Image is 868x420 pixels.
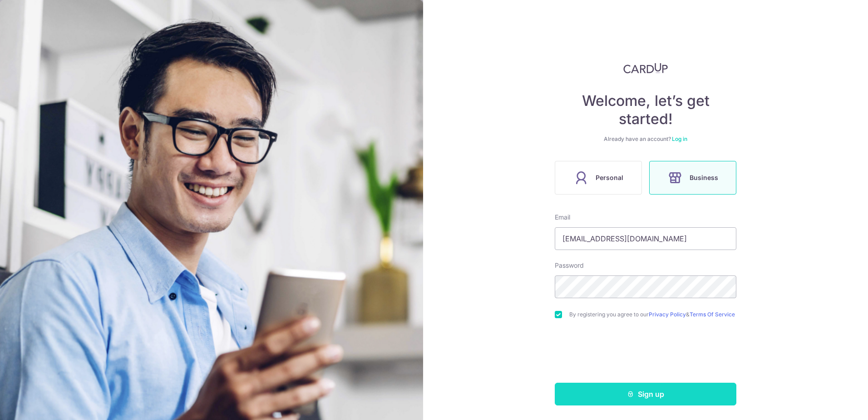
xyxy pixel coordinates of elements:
h4: Welcome, let’s get started! [555,92,736,128]
div: Already have an account? [555,135,736,143]
a: Privacy Policy [649,311,686,318]
a: Business [646,161,740,195]
label: By registering you agree to our & [569,311,736,318]
img: CardUp Logo [623,63,668,74]
button: Sign up [555,383,736,405]
a: Personal [551,161,646,195]
label: Password [555,261,584,270]
a: Log in [672,135,687,142]
span: Personal [596,172,623,183]
iframe: reCAPTCHA [577,336,715,372]
input: Enter your Email [555,227,736,250]
a: Terms Of Service [690,311,735,318]
label: Email [555,213,570,222]
span: Business [690,172,718,183]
